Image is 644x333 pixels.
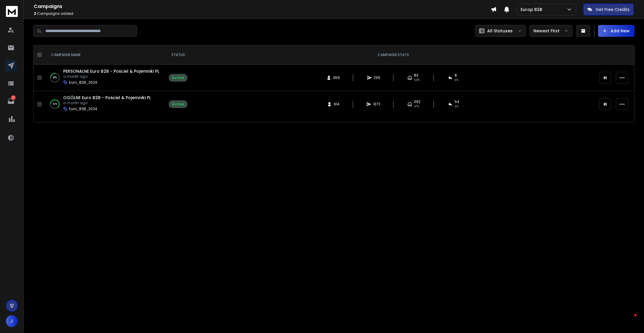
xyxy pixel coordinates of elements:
[11,95,16,100] p: 3
[455,104,459,109] span: 6 %
[334,102,339,107] span: 914
[333,75,340,80] span: 369
[6,315,18,327] button: J
[583,4,634,15] button: Get Free Credits
[414,73,418,78] span: 83
[622,313,637,327] iframe: Intercom live chat
[53,101,57,107] p: 64 %
[44,45,165,65] th: CAMPAIGN NAME
[455,73,457,78] span: 8
[373,102,380,107] span: 1372
[172,75,184,80] div: Active
[414,78,420,83] span: 58 %
[487,28,513,34] p: All Statuses
[63,74,159,79] p: a month ago
[530,25,573,37] button: Newest First
[6,6,18,17] img: logo
[63,68,159,74] a: PERSONALNE Euro B2B - Pościel & Pojemniki PL
[598,25,635,37] button: Add New
[63,101,151,105] p: a month ago
[172,102,184,107] div: Active
[191,45,596,65] th: CAMPAIGN STATS
[374,75,380,80] span: 239
[414,99,420,104] span: 392
[34,11,491,16] p: Campaigns added
[69,107,97,111] p: Euro_B2B_2024
[596,7,629,12] p: Get Free Credits
[69,80,97,85] p: Euro_B2B_2024
[455,99,459,104] span: 54
[44,65,165,91] td: 28%PERSONALNE Euro B2B - Pościel & Pojemniki PLa month agoEuro_B2B_2024
[34,11,36,16] span: 2
[53,75,57,81] p: 28 %
[455,78,459,83] span: 6 %
[165,45,191,65] th: STATUS
[5,95,17,107] a: 3
[414,104,419,109] span: 47 %
[44,91,165,118] td: 64%OGÓLNE Euro B2B - Pościel & Pojemniki PLa month agoEuro_B2B_2024
[63,95,151,101] a: OGÓLNE Euro B2B - Pościel & Pojemniki PL
[521,7,545,12] p: Europ B2B
[34,3,491,10] h1: Campaigns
